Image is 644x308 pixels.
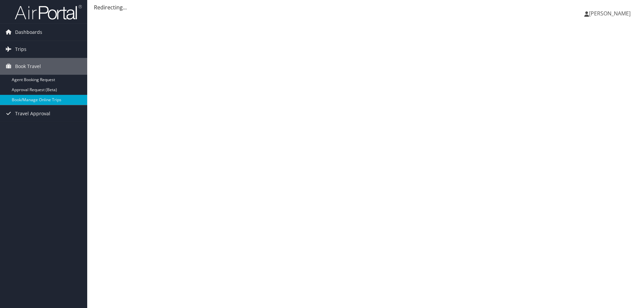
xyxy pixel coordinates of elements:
[15,24,42,41] span: Dashboards
[15,4,82,20] img: airportal-logo.png
[15,105,50,122] span: Travel Approval
[15,41,26,58] span: Trips
[589,10,631,17] span: [PERSON_NAME]
[15,58,41,75] span: Book Travel
[94,3,637,11] div: Redirecting...
[584,3,637,23] a: [PERSON_NAME]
